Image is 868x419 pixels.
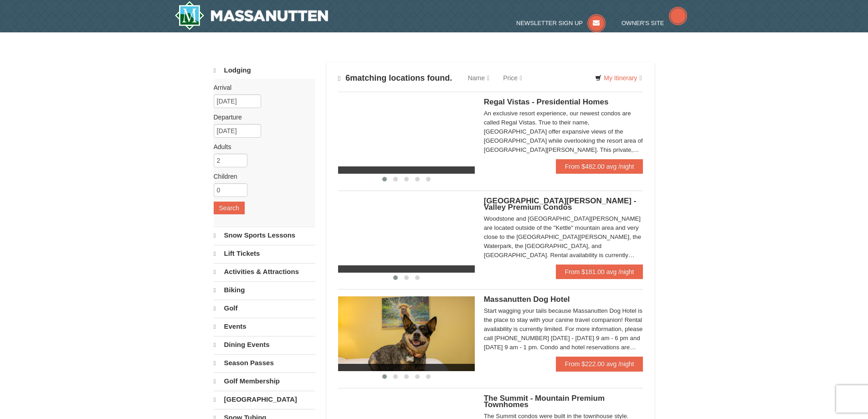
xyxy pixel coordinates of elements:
[214,300,315,317] a: Golf
[484,394,605,409] span: The Summit - Mountain Premium Townhomes
[214,227,315,244] a: Snow Sports Lessons
[175,1,329,30] a: Massanutten Resort
[214,83,308,92] label: Arrival
[484,109,643,155] div: An exclusive resort experience, our newest condos are called Regal Vistas. True to their name, [G...
[516,20,606,26] a: Newsletter Sign Up
[214,62,315,79] a: Lodging
[214,113,308,122] label: Departure
[621,20,664,26] span: Owner's Site
[338,73,452,83] h4: matching locations found.
[516,20,583,26] span: Newsletter Sign Up
[175,1,329,30] img: Massanutten Resort Logo
[214,336,315,353] a: Dining Events
[556,264,643,279] a: From $181.00 avg /night
[496,69,529,87] a: Price
[484,295,570,304] span: Massanutten Dog Hotel
[484,98,609,106] span: Regal Vistas - Presidential Homes
[214,391,315,408] a: [GEOGRAPHIC_DATA]
[214,263,315,280] a: Activities & Attractions
[214,354,315,372] a: Season Passes
[214,142,308,151] label: Adults
[461,69,496,87] a: Name
[214,318,315,335] a: Events
[484,214,643,260] div: Woodstone and [GEOGRAPHIC_DATA][PERSON_NAME] are located outside of the "Kettle" mountain area an...
[556,357,643,371] a: From $222.00 avg /night
[556,159,643,174] a: From $482.00 avg /night
[345,73,350,83] span: 6
[214,202,245,214] button: Search
[484,306,643,352] div: Start wagging your tails because Massanutten Dog Hotel is the place to stay with your canine trav...
[589,71,647,85] a: My Itinerary
[621,20,687,26] a: Owner's Site
[214,372,315,390] a: Golf Membership
[214,245,315,262] a: Lift Tickets
[214,281,315,299] a: Biking
[484,197,637,212] span: [GEOGRAPHIC_DATA][PERSON_NAME] - Valley Premium Condos
[214,172,308,181] label: Children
